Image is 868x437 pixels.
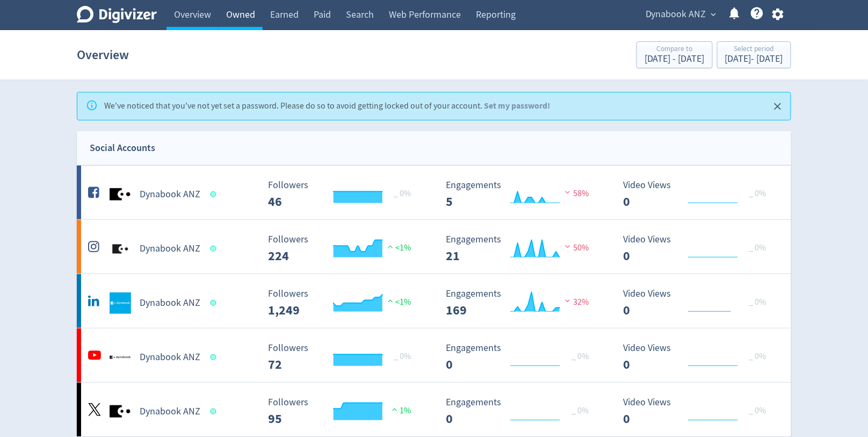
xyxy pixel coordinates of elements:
[562,242,573,250] img: negative-performance.svg
[749,351,766,362] span: _ 0%
[77,328,791,382] a: Dynabook ANZ undefinedDynabook ANZ Followers --- _ 0% Followers 72 Engagements 0 Engagements 0 _ ...
[110,238,131,260] img: Dynabook ANZ undefined
[645,54,705,64] div: [DATE] - [DATE]
[389,405,411,416] span: 1%
[749,188,766,199] span: _ 0%
[263,289,424,317] svg: Followers ---
[263,234,424,263] svg: Followers ---
[77,38,129,72] h1: Overview
[646,6,706,23] span: Dynabook ANZ
[562,188,589,199] span: 58%
[140,242,200,255] h5: Dynabook ANZ
[618,397,779,426] svg: Video Views 0
[636,41,713,68] button: Compare to[DATE] - [DATE]
[77,166,791,219] a: Dynabook ANZ undefinedDynabook ANZ Followers --- _ 0% Followers 46 Engagements 5 Engagements 5 58...
[618,343,779,371] svg: Video Views 0
[394,188,411,199] span: _ 0%
[385,297,396,305] img: positive-performance.svg
[618,289,779,317] svg: Video Views 0
[90,140,155,156] div: Social Accounts
[385,242,411,253] span: <1%
[562,242,589,253] span: 50%
[562,297,573,305] img: negative-performance.svg
[211,191,220,197] span: Data last synced: 21 Aug 2025, 2:02pm (AEST)
[725,45,783,54] div: Select period
[440,397,602,426] svg: Engagements 0
[211,354,220,360] span: Data last synced: 21 Aug 2025, 12:02pm (AEST)
[263,180,424,209] svg: Followers ---
[618,234,779,263] svg: Video Views 0
[440,289,602,317] svg: Engagements 169
[211,409,220,414] span: Data last synced: 20 Aug 2025, 3:02pm (AEST)
[77,274,791,328] a: Dynabook ANZ undefinedDynabook ANZ Followers --- Followers 1,249 <1% Engagements 169 Engagements ...
[749,405,766,416] span: _ 0%
[562,188,573,196] img: negative-performance.svg
[140,297,200,310] h5: Dynabook ANZ
[725,54,783,64] div: [DATE] - [DATE]
[645,45,705,54] div: Compare to
[385,297,411,307] span: <1%
[211,300,220,306] span: Data last synced: 21 Aug 2025, 6:01am (AEST)
[77,383,791,436] a: Dynabook ANZ undefinedDynabook ANZ Followers --- Followers 95 1% Engagements 0 Engagements 0 _ 0%...
[440,343,602,371] svg: Engagements 0
[140,188,200,201] h5: Dynabook ANZ
[110,292,131,314] img: Dynabook ANZ undefined
[140,405,200,418] h5: Dynabook ANZ
[140,351,200,364] h5: Dynabook ANZ
[642,6,719,23] button: Dynabook ANZ
[484,100,550,111] a: Set my password!
[389,405,400,413] img: positive-performance.svg
[709,10,719,19] span: expand_more
[110,184,131,205] img: Dynabook ANZ undefined
[211,246,220,252] span: Data last synced: 21 Aug 2025, 2:02pm (AEST)
[77,220,791,274] a: Dynabook ANZ undefinedDynabook ANZ Followers --- Followers 224 <1% Engagements 21 Engagements 21 ...
[394,351,411,362] span: _ 0%
[562,297,589,307] span: 32%
[263,343,424,371] svg: Followers ---
[769,98,787,116] button: Close
[263,397,424,426] svg: Followers ---
[717,41,791,68] button: Select period[DATE]- [DATE]
[440,234,602,263] svg: Engagements 21
[749,297,766,307] span: _ 0%
[110,401,131,422] img: Dynabook ANZ undefined
[104,96,550,117] div: We've noticed that you've not yet set a password. Please do so to avoid getting locked out of you...
[618,180,779,209] svg: Video Views 0
[749,242,766,253] span: _ 0%
[385,242,396,250] img: positive-performance.svg
[440,180,602,209] svg: Engagements 5
[572,351,589,362] span: _ 0%
[110,347,131,368] img: Dynabook ANZ undefined
[572,405,589,416] span: _ 0%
